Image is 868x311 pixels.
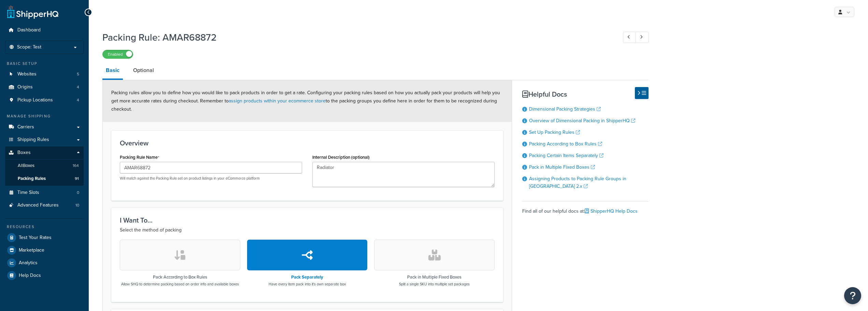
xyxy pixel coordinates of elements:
p: Have every item pack into it's own separate box [269,281,346,287]
h3: Overview [120,139,495,147]
span: Advanced Features [17,202,59,208]
a: Previous Record [623,32,636,43]
a: Time Slots0 [5,186,84,199]
a: Dimensional Packing Strategies [529,105,601,113]
a: Marketplace [5,244,84,256]
span: Boxes [17,150,31,156]
span: 4 [77,97,79,103]
span: 164 [73,163,79,169]
h3: Pack in Multiple Fixed Boxes [399,275,470,280]
a: Packing According to Box Rules [529,140,602,147]
button: Hide Help Docs [635,87,649,99]
a: Assigning Products to Packing Rule Groups in [GEOGRAPHIC_DATA] 2.x [529,175,626,190]
a: Packing Rules91 [5,172,84,185]
li: Websites [5,68,84,81]
span: Packing rules allow you to define how you would like to pack products in order to get a rate. Con... [111,89,500,113]
p: Select the method of packing [120,226,495,234]
a: Set Up Packing Rules [529,129,580,136]
span: Analytics [19,260,38,266]
span: Pickup Locations [17,97,53,103]
span: Shipping Rules [17,137,49,143]
button: Open Resource Center [844,287,861,304]
h3: Pack Separately [269,275,346,280]
span: Origins [17,84,33,90]
textarea: Radiator [312,162,495,187]
span: Time Slots [17,190,39,196]
a: Overview of Dimensional Packing in ShipperHQ [529,117,635,124]
a: assign products within your ecommerce store [229,97,326,104]
span: Dashboard [17,27,41,33]
li: Boxes [5,146,84,185]
a: Basic [102,62,123,80]
a: Dashboard [5,24,84,37]
span: 91 [75,176,79,182]
a: Next Record [636,32,649,43]
span: 10 [75,202,79,208]
h3: I Want To... [120,216,495,224]
a: Origins4 [5,81,84,94]
li: Advanced Features [5,199,84,212]
div: Find all of our helpful docs at: [522,201,649,216]
a: AllBoxes164 [5,159,84,172]
p: Allow SHQ to determine packing based on order info and available boxes [121,281,239,287]
span: Marketplace [19,248,44,253]
a: Boxes [5,146,84,159]
a: Packing Certain Items Separately [529,152,603,159]
div: Basic Setup [5,61,84,67]
a: Shipping Rules [5,133,84,146]
label: Internal Description (optional) [312,155,370,160]
div: Resources [5,224,84,230]
li: Packing Rules [5,172,84,185]
span: Carriers [17,124,34,130]
div: Manage Shipping [5,113,84,119]
p: Will match against the Packing Rule set on product listings in your eCommerce platform [120,176,302,181]
span: 4 [77,84,79,90]
a: Analytics [5,257,84,269]
span: 5 [77,71,79,77]
span: Test Your Rates [19,235,52,241]
h1: Packing Rule: AMAR68872 [102,31,610,44]
a: Carriers [5,121,84,133]
a: Optional [130,62,157,79]
span: Packing Rules [18,176,46,182]
li: Time Slots [5,186,84,199]
a: Pack in Multiple Fixed Boxes [529,164,595,171]
label: Enabled [103,50,133,58]
span: Websites [17,71,37,77]
h3: Helpful Docs [522,90,649,98]
li: Pickup Locations [5,94,84,107]
span: All Boxes [18,163,34,169]
a: Websites5 [5,68,84,81]
h3: Pack According to Box Rules [121,275,239,280]
a: Pickup Locations4 [5,94,84,107]
label: Packing Rule Name [120,155,159,160]
a: ShipperHQ Help Docs [585,208,638,215]
span: 0 [77,190,79,196]
a: Advanced Features10 [5,199,84,212]
span: Help Docs [19,273,41,279]
span: Scope: Test [17,44,41,50]
p: Split a single SKU into multiple set packages [399,281,470,287]
li: Origins [5,81,84,94]
a: Test Your Rates [5,231,84,244]
a: Help Docs [5,269,84,282]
